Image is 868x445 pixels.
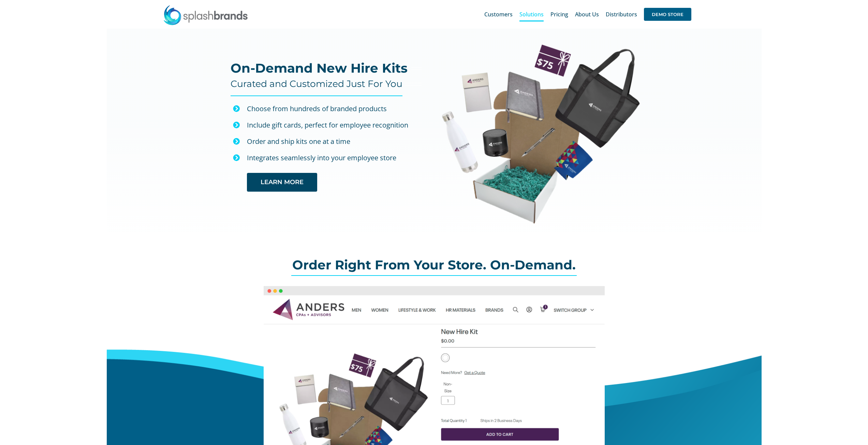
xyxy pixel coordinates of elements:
[644,3,691,25] a: DEMO STORE
[644,8,691,21] span: DEMO STORE
[550,12,568,17] span: Pricing
[606,12,637,17] span: Distributors
[292,257,576,272] span: Order Right From Your Store. On-Demand.
[231,78,402,89] h4: Curated and Customized Just For You
[575,12,599,17] span: About Us
[606,3,637,25] a: Distributors
[247,136,422,147] p: Order and ship kits one at a time
[261,179,304,186] span: LEARN MORE
[441,44,640,224] img: Anders New Hire Kit Web Image-01
[163,5,248,25] img: SplashBrands.com Logo
[484,12,513,17] span: Customers
[247,173,317,192] a: LEARN MORE
[247,119,422,131] div: Include gift cards, perfect for employee recognition
[550,3,568,25] a: Pricing
[247,103,422,115] div: Choose from hundreds of branded products
[484,3,513,25] a: Customers
[519,12,544,17] span: Solutions
[247,152,422,164] p: Integrates seamlessly into your employee store
[484,3,691,25] nav: Main Menu
[231,61,408,75] h2: On-Demand New Hire Kits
